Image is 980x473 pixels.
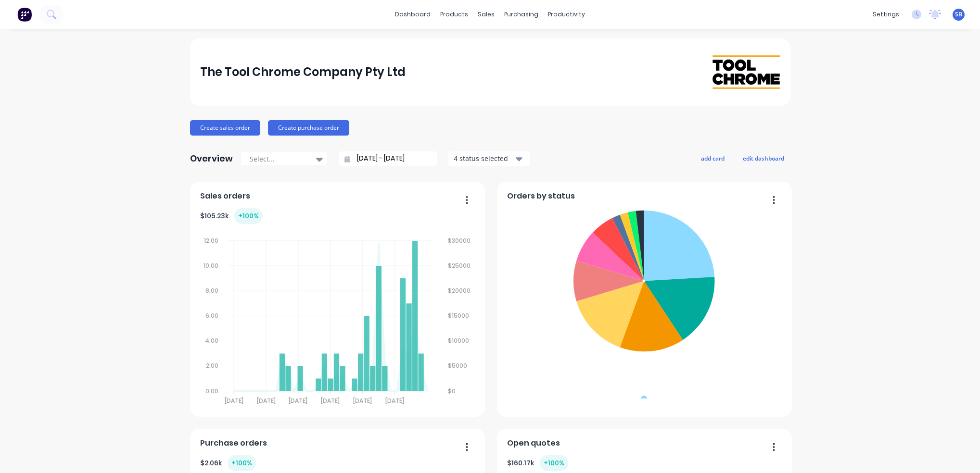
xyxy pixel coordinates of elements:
tspan: 0.00 [205,387,218,395]
button: edit dashboard [737,152,790,164]
div: productivity [543,7,590,22]
div: + 100 % [540,455,568,471]
button: Create sales order [190,120,260,136]
tspan: $5000 [448,362,467,370]
div: $ 160.17k [507,455,568,471]
div: 4 status selected [454,153,514,163]
div: sales [473,7,499,22]
tspan: 12.00 [204,236,218,245]
div: + 100 % [234,208,263,224]
tspan: $15000 [448,311,469,320]
tspan: [DATE] [225,397,243,405]
button: Create purchase order [268,120,349,136]
tspan: 2.00 [206,362,218,370]
tspan: $25000 [448,261,471,270]
div: The Tool Chrome Company Pty Ltd [200,62,406,82]
tspan: [DATE] [354,397,372,405]
div: products [435,7,473,22]
tspan: [DATE] [257,397,276,405]
button: add card [695,152,731,164]
span: Purchase orders [200,437,267,449]
tspan: $20000 [448,286,471,295]
a: dashboard [390,7,435,22]
div: $ 2.06k [200,455,256,471]
button: 4 status selected [448,151,530,166]
tspan: 4.00 [205,336,218,345]
tspan: [DATE] [386,397,405,405]
img: Factory [17,7,32,22]
tspan: [DATE] [321,397,340,405]
div: + 100 % [228,455,256,471]
span: SB [955,10,962,19]
tspan: $10000 [448,336,469,345]
tspan: [DATE] [289,397,308,405]
tspan: 8.00 [205,286,218,295]
img: The Tool Chrome Company Pty Ltd [713,55,780,88]
div: purchasing [499,7,543,22]
span: Orders by status [507,190,575,202]
div: settings [868,7,904,22]
tspan: 10.00 [204,261,218,270]
div: $ 105.23k [200,208,263,224]
tspan: $0 [448,387,456,395]
tspan: $30000 [448,236,471,245]
div: Overview [190,149,233,168]
tspan: 6.00 [205,311,218,320]
span: Sales orders [200,190,250,202]
span: Open quotes [507,437,560,449]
